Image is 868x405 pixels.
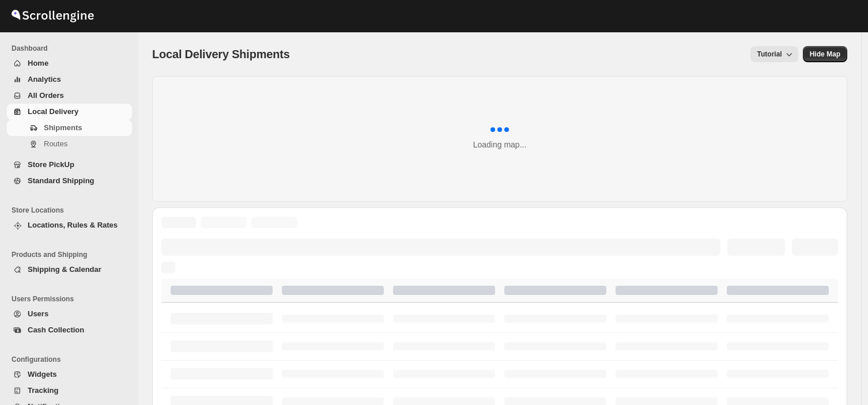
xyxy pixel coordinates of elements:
[7,262,132,278] button: Shipping & Calendar
[7,366,132,383] button: Widgets
[28,325,84,334] span: Cash Collection
[7,120,132,136] button: Shipments
[28,386,58,395] span: Tracking
[28,107,78,116] span: Local Delivery
[7,136,132,152] button: Routes
[44,139,67,148] span: Routes
[750,46,798,62] button: Tutorial
[28,176,95,185] span: Standard Shipping
[28,221,118,229] span: Locations, Rules & Rates
[7,383,132,399] button: Tracking
[7,217,132,233] button: Locations, Rules & Rates
[810,50,840,59] span: Hide Map
[473,139,527,150] div: Loading map...
[12,206,133,215] span: Store Locations
[7,71,132,88] button: Analytics
[7,55,132,71] button: Home
[7,322,132,338] button: Cash Collection
[12,44,133,53] span: Dashboard
[28,75,61,84] span: Analytics
[12,294,133,304] span: Users Permissions
[12,250,133,259] span: Products and Shipping
[28,160,74,169] span: Store PickUp
[7,306,132,322] button: Users
[757,50,782,58] span: Tutorial
[7,88,132,104] button: All Orders
[44,123,82,132] span: Shipments
[803,46,847,62] button: Map action label
[28,91,64,100] span: All Orders
[152,48,290,60] span: Local Delivery Shipments
[28,309,48,318] span: Users
[12,355,133,364] span: Configurations
[28,59,48,67] span: Home
[28,370,56,378] span: Widgets
[28,265,101,274] span: Shipping & Calendar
